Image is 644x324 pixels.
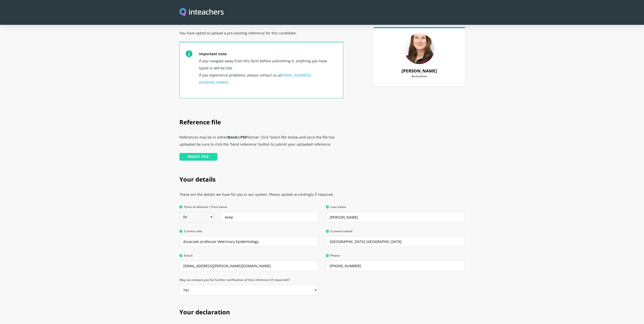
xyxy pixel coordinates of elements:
label: May we contact you for further verification of this reference (if required)? [179,278,318,285]
span: Your details [179,175,216,183]
label: Email [179,254,318,260]
p: References may be in either or format. Click 'Select file' below and once the file has uploaded b... [179,132,343,153]
div: Select file [179,153,217,161]
a: Visit this site's homepage [179,8,224,17]
strong: Word [227,135,237,140]
label: Australian [380,74,459,81]
label: Last name [326,205,465,212]
strong: [PERSON_NAME] [402,68,437,74]
img: Inteachers [179,8,224,17]
strong: Important note: [199,51,227,56]
p: These are the details we have for you in our system. Please update accordingly if required. [179,189,465,203]
span: Reference file [179,118,221,126]
p: If you navigate away from this form before submitting it, anything you have typed in will be lost... [199,48,337,98]
label: Phone [326,254,465,260]
p: You have opted to upload a pre-existing reference for this candidate. [179,28,343,42]
strong: PDF [240,135,247,140]
label: Current role [179,230,318,236]
label: Current school [326,230,465,236]
span: Your declaration [179,308,230,316]
label: Form of address / First name [179,205,318,212]
img: 80326 [404,34,434,64]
